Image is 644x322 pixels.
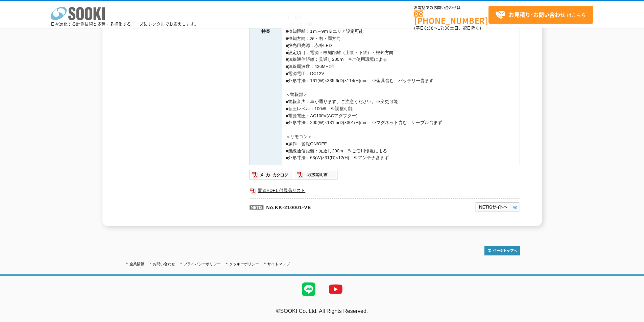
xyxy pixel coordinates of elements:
[249,198,410,215] p: No.KK-210001-VE
[184,262,221,266] a: プライバシーポリシー
[129,262,144,266] a: 企業情報
[424,25,434,31] span: 8:50
[488,6,593,24] a: お見積り･お問い合わせはこちら
[153,262,175,266] a: お問い合わせ
[51,22,199,26] p: 日々進化する計測技術と多種・多様化するニーズにレンタルでお応えします。
[267,262,290,266] a: サイトマップ
[249,169,294,180] img: メーカーカタログ
[414,6,488,10] span: お電話でのお問い合わせは
[618,315,644,321] a: テストMail
[294,169,338,180] img: 取扱説明書
[509,10,566,19] strong: お見積り･お問い合わせ
[484,246,520,255] img: トップページへ
[294,174,338,179] a: 取扱説明書
[438,25,450,31] span: 17:30
[414,25,481,31] span: (平日 ～ 土日、祝日除く)
[249,186,520,195] a: 関連PDF1 付属品リスト
[495,10,586,20] span: はこちら
[414,10,488,24] a: [PHONE_NUMBER]
[249,174,294,179] a: メーカーカタログ
[322,276,349,303] img: YouTube
[229,262,259,266] a: クッキーポリシー
[475,202,520,213] img: NETISサイトへ
[295,276,322,303] img: LINE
